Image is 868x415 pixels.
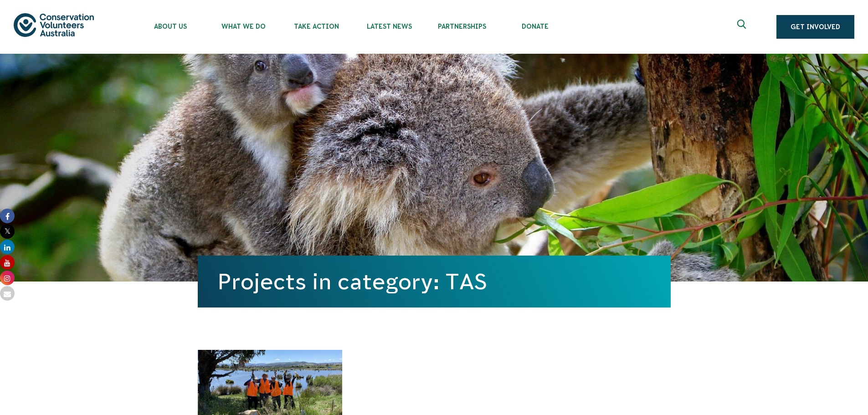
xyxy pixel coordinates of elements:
span: Partnerships [426,23,498,30]
span: Latest News [353,23,426,30]
button: Expand search box Close search box [732,16,754,38]
span: What We Do [207,23,280,30]
h1: Projects in category: TAS [218,269,651,294]
span: Expand search box [737,20,749,34]
span: Donate [498,23,571,30]
a: Get Involved [776,15,854,39]
span: About Us [134,23,207,30]
span: Take Action [280,23,353,30]
img: logo.svg [14,13,94,36]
